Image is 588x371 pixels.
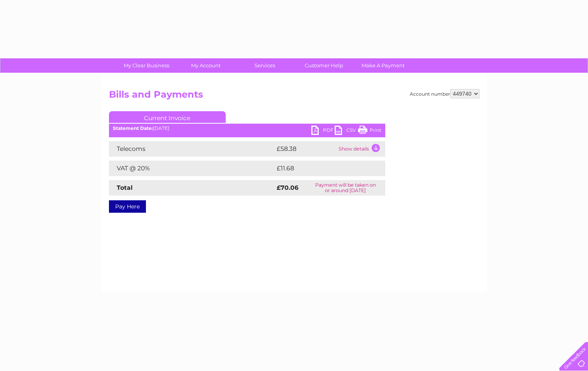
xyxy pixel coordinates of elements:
[109,126,385,131] div: [DATE]
[337,141,385,157] td: Show details
[275,141,337,157] td: £58.38
[174,58,238,73] a: My Account
[335,126,358,137] a: CSV
[109,111,226,123] a: Current Invoice
[114,58,179,73] a: My Clear Business
[351,58,415,73] a: Make A Payment
[410,89,479,98] div: Account number
[311,126,335,137] a: PDF
[306,180,385,196] td: Payment will be taken on or around [DATE]
[109,141,275,157] td: Telecoms
[117,184,133,191] strong: Total
[109,200,146,213] a: Pay Here
[109,161,275,176] td: VAT @ 20%
[358,126,381,137] a: Print
[109,89,479,104] h2: Bills and Payments
[277,184,298,191] strong: £70.06
[233,58,297,73] a: Services
[275,161,368,176] td: £11.68
[113,125,153,131] b: Statement Date:
[292,58,356,73] a: Customer Help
